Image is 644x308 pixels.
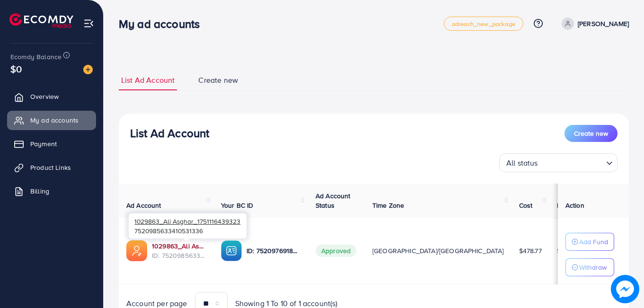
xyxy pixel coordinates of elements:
span: adreach_new_package [452,21,515,27]
img: logo [9,13,73,28]
span: Cost [519,201,533,210]
div: Search for option [499,153,618,172]
a: [PERSON_NAME] [558,18,629,30]
span: Ad Account [126,201,161,210]
img: ic-ads-acc.e4c84228.svg [126,240,147,261]
span: Payment [30,139,57,149]
span: All status [504,156,540,170]
p: [PERSON_NAME] [578,18,629,29]
span: My ad accounts [30,115,79,125]
span: Overview [30,92,59,101]
a: Billing [7,182,96,201]
span: Product Links [30,163,71,172]
img: image [83,65,93,74]
h3: List Ad Account [130,126,209,140]
span: List Ad Account [121,75,175,86]
p: Add Fund [579,236,608,247]
a: My ad accounts [7,111,96,130]
button: Create new [565,125,618,142]
span: Your BC ID [221,201,254,210]
img: image [611,275,639,303]
a: Payment [7,134,96,153]
a: Product Links [7,158,96,177]
img: ic-ba-acc.ded83a64.svg [221,240,242,261]
span: Action [565,201,584,210]
h3: My ad accounts [119,17,207,31]
span: Create new [198,75,238,86]
p: ID: 7520976918603874321 [247,245,300,256]
a: Overview [7,87,96,106]
span: $0 [10,62,22,76]
span: Create new [574,129,608,138]
button: Add Fund [565,233,614,251]
p: Withdraw [579,262,607,273]
span: Time Zone [372,201,404,210]
span: ID: 7520985633410531336 [152,251,206,260]
img: menu [83,18,94,29]
a: adreach_new_package [444,17,523,31]
span: Ecomdy Balance [10,52,62,62]
input: Search for option [541,154,602,170]
span: Billing [30,186,49,196]
span: [GEOGRAPHIC_DATA]/[GEOGRAPHIC_DATA] [372,246,504,255]
div: 7520985633410531336 [129,213,247,238]
span: 1029863_Ali Asghar_1751116439323 [134,217,240,226]
button: Withdraw [565,258,614,276]
span: Approved [316,245,356,257]
a: 1029863_Ali Asghar_1751116439323 [152,241,206,251]
span: Ad Account Status [316,191,351,210]
span: $478.77 [519,246,542,255]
